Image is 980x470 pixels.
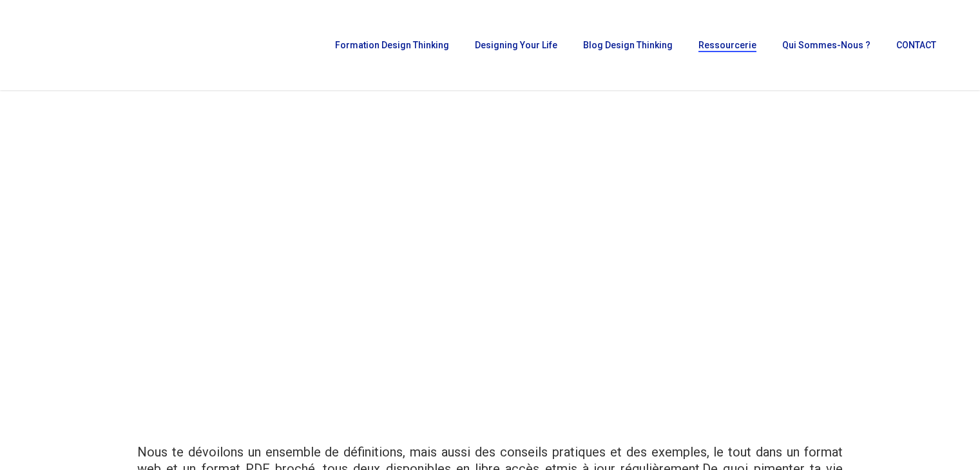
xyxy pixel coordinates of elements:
[890,41,943,50] a: CONTACT
[137,444,793,460] span: Nous te dévoilons un ensemble de définitions, mais aussi des conseils pratiques et des exemples, ...
[335,40,449,50] span: Formation Design Thinking
[896,40,936,50] span: CONTACT
[475,40,557,50] span: Designing Your Life
[583,40,673,50] span: Blog Design Thinking
[692,41,763,50] a: Ressourcerie
[782,40,870,50] span: Qui sommes-nous ?
[577,41,679,50] a: Blog Design Thinking
[698,40,756,50] span: Ressourcerie
[18,19,154,71] img: French Future Academy
[776,41,877,50] a: Qui sommes-nous ?
[468,41,564,50] a: Designing Your Life
[329,41,456,50] a: Formation Design Thinking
